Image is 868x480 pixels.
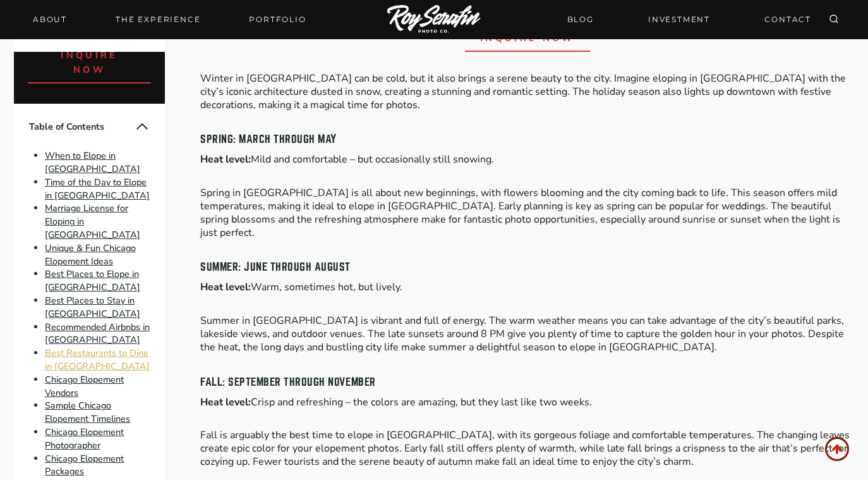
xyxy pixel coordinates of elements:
span: Table of Contents [29,120,135,133]
a: When to Elope in [GEOGRAPHIC_DATA] [45,149,140,175]
a: Best Places to Stay in [GEOGRAPHIC_DATA] [45,294,140,320]
a: Chicago Elopement Vendors [45,373,124,399]
strong: Heat level: [200,280,251,294]
strong: Heat level: [200,152,251,166]
a: BLOG [560,8,601,30]
h4: Summer: June through August [200,259,854,276]
nav: Primary Navigation [25,11,314,28]
p: Mild and comfortable – but occasionally still snowing. [200,153,854,166]
a: INVESTMENT [641,8,718,30]
a: Unique & Fun Chicago Elopement Ideas [45,242,136,268]
a: THE EXPERIENCE [108,11,208,28]
a: Time of the Day to Elope in [GEOGRAPHIC_DATA] [45,176,150,202]
button: Collapse Table of Contents [135,119,150,134]
a: Best Restaurants to Dine in [GEOGRAPHIC_DATA] [45,347,150,372]
h4: Spring: March through May [200,132,854,148]
p: Spring in [GEOGRAPHIC_DATA] is all about new beginnings, with flowers blooming and the city comin... [200,187,854,239]
span: inquire now [480,32,575,44]
a: CONTACT [757,8,819,30]
h4: Fall: September through November [200,374,854,391]
p: Summer in [GEOGRAPHIC_DATA] is vibrant and full of energy. The warm weather means you can take ad... [200,314,854,354]
a: inquire now [28,38,152,83]
nav: Secondary Navigation [560,8,819,30]
a: Chicago Elopement Packages [45,452,124,478]
a: Best Places to Elope in [GEOGRAPHIC_DATA] [45,268,140,294]
button: View Search Form [825,11,843,28]
a: Scroll to top [825,437,849,461]
p: Winter in [GEOGRAPHIC_DATA] can be cold, but it also brings a serene beauty to the city. Imagine ... [200,72,854,111]
a: Marriage License for Eloping in [GEOGRAPHIC_DATA] [45,202,140,242]
img: Logo of Roy Serafin Photo Co., featuring stylized text in white on a light background, representi... [387,5,481,35]
strong: Heat level: [200,395,251,409]
p: Warm, sometimes hot, but lively. [200,281,854,294]
p: Fall is arguably the best time to elope in [GEOGRAPHIC_DATA], with its gorgeous foliage and comfo... [200,429,854,468]
a: Portfolio [241,11,313,28]
a: Sample Chicago Elopement Timelines [45,400,130,426]
a: Chicago Elopement Photographer [45,426,124,452]
p: Crisp and refreshing – the colors are amazing, but they last like two weeks. [200,396,854,409]
a: About [25,11,75,28]
a: Recommended Airbnbs in [GEOGRAPHIC_DATA] [45,321,150,347]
